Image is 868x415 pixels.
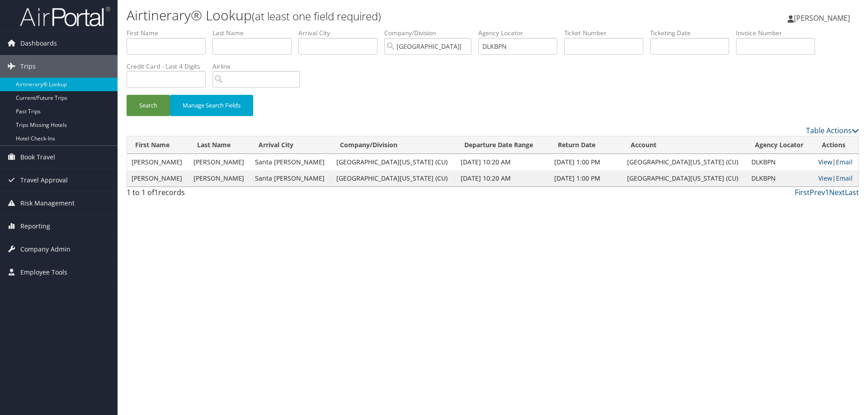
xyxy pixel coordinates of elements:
th: Company/Division [332,136,456,154]
span: Travel Approval [20,169,68,191]
a: [PERSON_NAME] [788,5,859,32]
td: [DATE] 10:20 AM [456,154,550,170]
td: | [814,154,859,170]
span: Employee Tools [20,261,67,284]
th: First Name: activate to sort column ascending [127,136,189,154]
td: DLKBPN [747,170,814,187]
span: Trips [20,55,36,78]
label: First Name [127,28,212,37]
td: Santa [PERSON_NAME] [250,154,332,170]
button: Search [127,95,170,116]
td: [DATE] 1:00 PM [550,154,622,170]
label: Last Name [212,28,298,37]
a: View [818,174,832,182]
th: Return Date: activate to sort column ascending [550,136,622,154]
span: 1 [154,187,158,197]
label: Arrival City [298,28,384,37]
td: Santa [PERSON_NAME] [250,170,332,187]
span: Risk Management [20,192,75,214]
img: airportal-logo.png [20,6,110,27]
td: [PERSON_NAME] [127,154,189,170]
td: DLKBPN [747,154,814,170]
td: [GEOGRAPHIC_DATA][US_STATE] (CU) [332,170,456,187]
th: Account: activate to sort column ascending [623,136,747,154]
h1: Airtinerary® Lookup [127,6,615,25]
label: Agency Locator [478,28,564,37]
th: Actions [814,136,859,154]
a: Prev [810,187,825,197]
th: Agency Locator: activate to sort column ascending [747,136,814,154]
td: [PERSON_NAME] [127,170,189,187]
th: Last Name: activate to sort column ascending [189,136,251,154]
button: Manage Search Fields [170,95,253,116]
label: Ticket Number [564,28,650,37]
small: (at least one field required) [252,9,381,23]
a: Email [836,174,853,182]
span: [PERSON_NAME] [794,13,850,23]
td: [PERSON_NAME] [189,170,251,187]
label: Credit Card - Last 4 Digits [127,62,212,71]
a: Table Actions [806,126,859,135]
span: Company Admin [20,238,71,261]
label: Ticketing Date [650,28,736,37]
span: Reporting [20,215,50,238]
td: [GEOGRAPHIC_DATA][US_STATE] (CU) [332,154,456,170]
div: 1 to 1 of records [127,187,300,202]
label: Invoice Number [736,28,822,37]
a: Last [845,187,859,197]
a: Email [836,158,853,166]
a: First [795,187,810,197]
label: Company/Division [384,28,478,37]
td: | [814,170,859,187]
label: Airline [212,62,307,71]
td: [PERSON_NAME] [189,154,251,170]
th: Departure Date Range: activate to sort column ascending [456,136,550,154]
a: 1 [825,187,829,197]
th: Arrival City: activate to sort column ascending [250,136,332,154]
a: View [818,158,832,166]
td: [DATE] 10:20 AM [456,170,550,187]
span: Dashboards [20,32,57,55]
td: [GEOGRAPHIC_DATA][US_STATE] (CU) [623,154,747,170]
td: [DATE] 1:00 PM [550,170,622,187]
span: Book Travel [20,146,55,168]
td: [GEOGRAPHIC_DATA][US_STATE] (CU) [623,170,747,187]
a: Next [829,187,845,197]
